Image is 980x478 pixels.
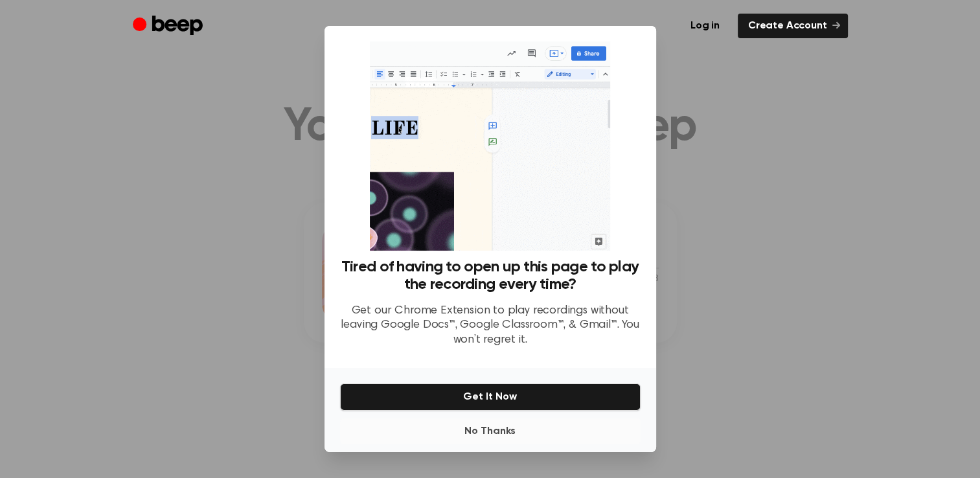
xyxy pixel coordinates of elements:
[680,14,730,38] a: Log in
[340,258,641,293] h3: Tired of having to open up this page to play the recording every time?
[738,14,848,38] a: Create Account
[370,41,610,251] img: Beep extension in action
[133,14,206,39] a: Beep
[340,418,641,444] button: No Thanks
[340,383,641,411] button: Get It Now
[340,304,641,348] p: Get our Chrome Extension to play recordings without leaving Google Docs™, Google Classroom™, & Gm...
